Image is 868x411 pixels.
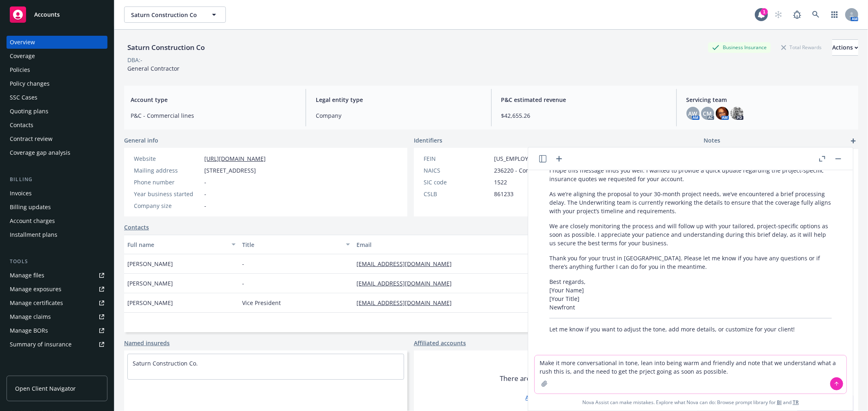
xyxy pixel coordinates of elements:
[7,91,107,104] a: SSC Cases
[7,36,107,49] a: Overview
[526,393,586,402] a: Add affiliated account
[832,39,858,56] button: Actions
[708,42,771,52] div: Business Insurance
[793,399,799,406] a: TR
[127,56,142,64] div: DBA: -
[549,325,832,333] p: Let me know if you want to adjust the tone, add more details, or customize for your client!
[703,109,712,118] span: CM
[414,136,442,145] span: Identifiers
[204,155,266,162] a: [URL][DOMAIN_NAME]
[549,277,832,311] p: Best regards, [Your Name] [Your Title] Newfront
[316,111,481,120] span: Company
[7,367,107,375] div: Analytics hub
[500,374,611,383] span: There are no affiliated accounts yet
[134,154,201,163] div: Website
[424,178,491,186] div: SIC code
[501,95,667,104] span: P&C estimated revenue
[10,214,55,227] div: Account charges
[10,50,35,63] div: Coverage
[549,190,832,215] p: As we’re aligning the proposal to your 30-month project needs, we’ve encountered a brief processi...
[730,107,743,120] img: photo
[242,260,244,268] span: -
[124,339,170,347] a: Named insureds
[7,175,107,184] div: Billing
[356,240,532,249] div: Email
[204,166,256,175] span: [STREET_ADDRESS]
[761,8,768,15] div: 1
[131,111,296,120] span: P&C - Commercial lines
[124,235,239,254] button: Full name
[789,6,805,23] a: Report a Bug
[7,132,107,145] a: Contract review
[124,223,149,231] a: Contacts
[7,105,107,118] a: Quoting plans
[7,187,107,200] a: Invoices
[549,166,832,183] p: I hope this message finds you well. I wanted to provide a quick update regarding the project-spec...
[7,50,107,63] a: Coverage
[127,279,173,288] span: [PERSON_NAME]
[356,279,458,287] a: [EMAIL_ADDRESS][DOMAIN_NAME]
[242,240,341,249] div: Title
[316,95,481,104] span: Legal entity type
[704,136,720,146] span: Notes
[204,178,206,186] span: -
[848,136,858,146] a: add
[770,6,787,23] a: Start snowing
[7,310,107,323] a: Manage claims
[7,201,107,214] a: Billing updates
[826,6,843,23] a: Switch app
[424,166,491,175] div: NAICS
[531,394,850,411] span: Nova Assist can make mistakes. Explore what Nova can do: Browse prompt library for and
[124,136,158,145] span: General info
[127,65,179,72] span: General Contractor
[7,3,107,26] a: Accounts
[494,190,514,198] span: 861233
[808,6,824,23] a: Search
[687,95,852,104] span: Servicing team
[10,201,51,214] div: Billing updates
[832,40,858,55] div: Actions
[7,283,107,296] span: Manage exposures
[10,36,35,49] div: Overview
[127,299,173,307] span: [PERSON_NAME]
[7,77,107,90] a: Policy changes
[689,109,697,118] span: AW
[7,257,107,266] div: Tools
[127,260,173,268] span: [PERSON_NAME]
[494,166,659,175] span: 236220 - Commercial and Institutional Building Construction
[356,299,458,307] a: [EMAIL_ADDRESS][DOMAIN_NAME]
[10,146,70,159] div: Coverage gap analysis
[356,260,458,268] a: [EMAIL_ADDRESS][DOMAIN_NAME]
[10,324,48,337] div: Manage BORs
[549,254,832,271] p: Thank you for your trust in [GEOGRAPHIC_DATA]. Please let me know if you have any questions or if...
[10,283,61,296] div: Manage exposures
[134,201,201,210] div: Company size
[716,107,729,120] img: photo
[353,235,544,254] button: Email
[535,355,846,394] textarea: Make it more conversational in tone, lean into being warm and friendly and note that we understan...
[10,269,44,282] div: Manage files
[34,11,60,18] span: Accounts
[204,201,206,210] span: -
[124,6,226,23] button: Saturn Construction Co
[10,91,37,104] div: SSC Cases
[7,146,107,159] a: Coverage gap analysis
[494,154,610,163] span: [US_EMPLOYER_IDENTIFICATION_NUMBER]
[10,228,57,241] div: Installment plans
[414,339,466,347] a: Affiliated accounts
[7,296,107,309] a: Manage certificates
[549,222,832,247] p: We are closely monitoring the process and will follow up with your tailored, project-specific opt...
[7,63,107,76] a: Policies
[239,235,354,254] button: Title
[7,119,107,132] a: Contacts
[10,119,33,132] div: Contacts
[10,187,32,200] div: Invoices
[242,299,281,307] span: Vice President
[204,190,206,198] span: -
[15,384,76,393] span: Open Client Navigator
[777,399,782,406] a: BI
[134,178,201,186] div: Phone number
[10,338,72,351] div: Summary of insurance
[7,269,107,282] a: Manage files
[7,338,107,351] a: Summary of insurance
